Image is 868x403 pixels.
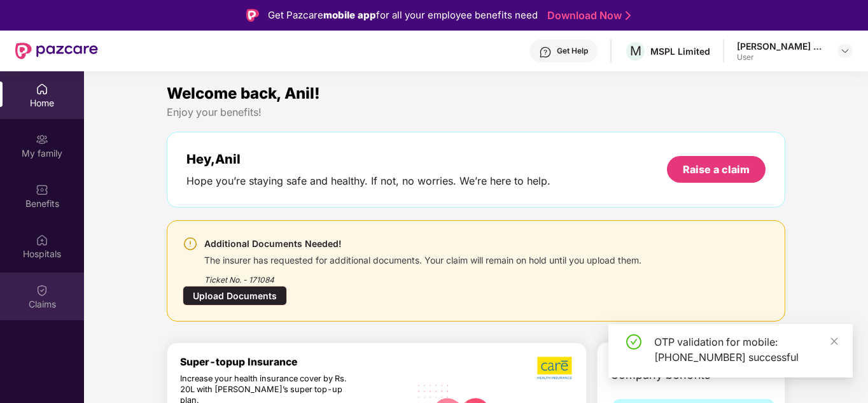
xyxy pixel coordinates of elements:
[323,9,376,21] strong: mobile app
[557,46,588,56] div: Get Help
[180,356,410,368] div: Super-topup Insurance
[547,9,627,22] a: Download Now
[204,251,641,266] div: The insurer has requested for additional documents. Your claim will remain on hold until you uplo...
[840,46,850,56] img: svg+xml;base64,PHN2ZyBpZD0iRHJvcGRvd24tMzJ4MzIiIHhtbG5zPSJodHRwOi8vd3d3LnczLm9yZy8yMDAwL3N2ZyIgd2...
[626,9,631,22] img: Stroke
[36,284,48,297] img: svg+xml;base64,PHN2ZyBpZD0iQ2xhaW0iIHhtbG5zPSJodHRwOi8vd3d3LnczLm9yZy8yMDAwL3N2ZyIgd2lkdGg9IjIwIi...
[36,183,48,196] img: svg+xml;base64,PHN2ZyBpZD0iQmVuZWZpdHMiIHhtbG5zPSJodHRwOi8vd3d3LnczLm9yZy8yMDAwL3N2ZyIgd2lkdGg9Ij...
[167,106,785,119] div: Enjoy your benefits!
[683,162,750,176] div: Raise a claim
[186,174,550,188] div: Hope you’re staying safe and healthy. If not, no worries. We’re here to help.
[630,43,641,59] span: M
[626,334,641,350] span: check-circle
[36,234,48,246] img: svg+xml;base64,PHN2ZyBpZD0iSG9zcGl0YWxzIiB4bWxucz0iaHR0cDovL3d3dy53My5vcmcvMjAwMC9zdmciIHdpZHRoPS...
[15,43,98,59] img: New Pazcare Logo
[246,9,259,22] img: Logo
[654,334,837,365] div: OTP validation for mobile: [PHONE_NUMBER] successful
[830,337,839,346] span: close
[537,356,573,380] img: b5dec4f62d2307b9de63beb79f102df3.png
[539,46,552,59] img: svg+xml;base64,PHN2ZyBpZD0iSGVscC0zMngzMiIgeG1sbnM9Imh0dHA6Ly93d3cudzMub3JnLzIwMDAvc3ZnIiB3aWR0aD...
[204,236,641,251] div: Additional Documents Needed!
[204,266,641,286] div: Ticket No. - 171084
[36,83,48,95] img: svg+xml;base64,PHN2ZyBpZD0iSG9tZSIgeG1sbnM9Imh0dHA6Ly93d3cudzMub3JnLzIwMDAvc3ZnIiB3aWR0aD0iMjAiIG...
[186,152,550,167] div: Hey, Anil
[650,45,710,57] div: MSPL Limited
[737,52,826,62] div: User
[167,84,320,103] span: Welcome back, Anil!
[268,8,538,23] div: Get Pazcare for all your employee benefits need
[183,236,198,251] img: svg+xml;base64,PHN2ZyBpZD0iV2FybmluZ18tXzI0eDI0IiBkYXRhLW5hbWU9Ildhcm5pbmcgLSAyNHgyNCIgeG1sbnM9Im...
[737,40,826,52] div: [PERSON_NAME] S C
[183,286,287,306] div: Upload Documents
[36,133,48,146] img: svg+xml;base64,PHN2ZyB3aWR0aD0iMjAiIGhlaWdodD0iMjAiIHZpZXdCb3g9IjAgMCAyMCAyMCIgZmlsbD0ibm9uZSIgeG...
